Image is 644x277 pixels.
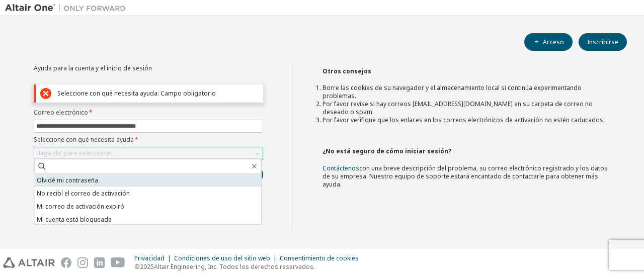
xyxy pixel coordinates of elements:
img: linkedin.svg [94,257,105,268]
font: con una breve descripción del problema, su correo electrónico registrado y los datos de su empres... [323,164,608,189]
button: Inscribirse [579,33,627,51]
font: ¿No está seguro de cómo iniciar sesión? [323,147,451,155]
font: Olvidé mi contraseña [37,176,98,184]
font: Condiciones de uso del sitio web [174,254,270,262]
a: Contáctenos [323,164,359,172]
font: Borre las cookies de su navegador y el almacenamiento local si continúa experimentando problemas. [323,83,582,100]
font: Haga clic para seleccionar [36,149,112,157]
img: instagram.svg [77,257,88,268]
font: Acceso [543,38,564,46]
div: Haga clic para seleccionar [34,147,263,159]
img: Altair Uno [5,3,131,13]
button: Acceso [524,33,573,51]
font: Seleccione con qué necesita ayuda: Campo obligatorio [57,89,216,98]
font: Ayuda para la cuenta y el inicio de sesión [34,64,152,72]
img: youtube.svg [111,257,125,268]
font: Inscribirse [587,38,618,46]
font: Altair Engineering, Inc. Todos los derechos reservados. [154,262,315,271]
font: Otros consejos [323,67,371,75]
font: Por favor revise si hay correos [EMAIL_ADDRESS][DOMAIN_NAME] en su carpeta de correo no deseado o... [323,100,593,116]
font: 2025 [140,262,154,271]
font: Seleccione con qué necesita ayuda [34,135,134,144]
font: Por favor verifique que los enlaces en los correos electrónicos de activación no estén caducados. [323,116,605,124]
img: altair_logo.svg [3,257,55,268]
font: Correo electrónico [34,108,88,117]
img: facebook.svg [61,257,71,268]
font: Privacidad [134,254,165,262]
font: © [134,262,140,271]
font: Consentimiento de cookies [280,254,359,262]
